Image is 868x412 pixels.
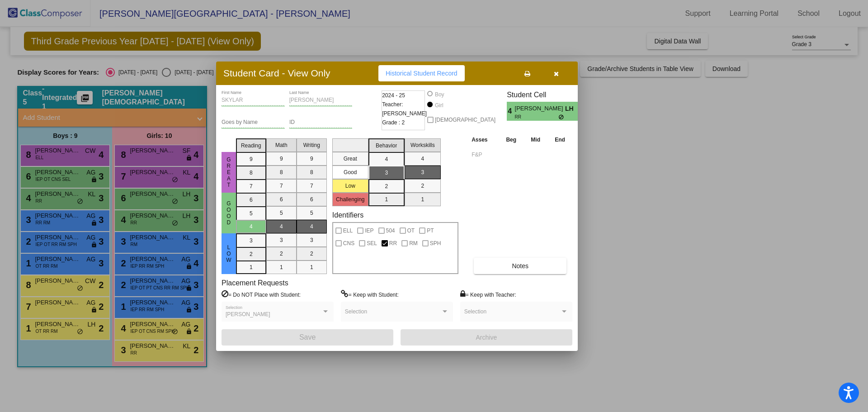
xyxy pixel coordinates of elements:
[365,225,373,236] span: IEP
[225,244,233,263] span: Low
[382,91,405,100] span: 2024 - 25
[515,114,559,120] span: RR
[547,135,572,145] th: End
[565,104,578,114] span: LH
[225,156,233,188] span: Great
[460,290,516,299] label: = Keep with Teacher:
[409,238,418,249] span: RM
[434,101,443,109] div: Girl
[386,70,458,77] span: Historical Student Record
[382,118,405,127] span: Grade : 2
[407,225,415,236] span: OT
[225,200,233,226] span: Good
[434,90,444,99] div: Boy
[524,135,547,145] th: Mid
[386,225,395,236] span: 504
[435,114,495,125] span: [DEMOGRAPHIC_DATA]
[222,279,288,287] label: Placement Requests
[472,148,496,161] input: assessment
[382,100,427,118] span: Teacher: [PERSON_NAME]
[515,104,565,114] span: [PERSON_NAME]
[222,119,285,126] input: goes by name
[469,135,499,145] th: Asses
[427,225,434,236] span: PT
[222,329,393,346] button: Save
[389,238,397,249] span: RR
[474,258,566,274] button: Notes
[226,311,270,317] span: [PERSON_NAME]
[222,290,301,299] label: = Do NOT Place with Student:
[223,67,330,79] h3: Student Card - View Only
[499,135,524,145] th: Beg
[341,290,399,299] label: = Keep with Student:
[507,90,585,99] h3: Student Cell
[401,329,572,346] button: Archive
[507,106,514,117] span: 4
[430,238,441,249] span: SPH
[343,238,354,249] span: CNS
[343,225,353,236] span: ELL
[299,333,316,341] span: Save
[332,211,363,219] label: Identifiers
[378,65,465,81] button: Historical Student Record
[367,238,377,249] span: SEL
[476,334,497,341] span: Archive
[512,262,528,270] span: Notes
[578,106,585,117] span: 3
